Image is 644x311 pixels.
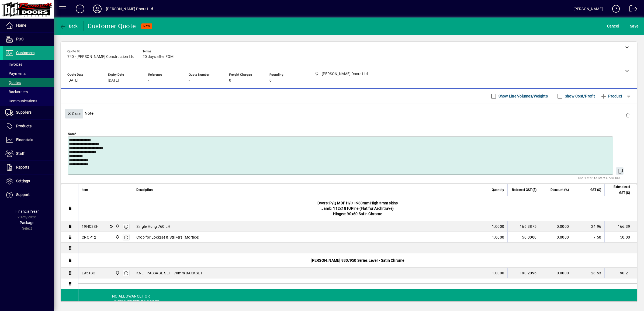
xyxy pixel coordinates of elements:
[88,22,136,30] div: Customer Quote
[61,103,637,123] div: Note
[16,151,25,156] span: Staff
[136,235,199,240] span: Crop for Lockset & Strikers (Mortice)
[136,187,153,193] span: Description
[492,224,504,229] span: 1.0000
[16,37,23,41] span: POS
[67,109,81,118] span: Close
[16,138,33,142] span: Financials
[143,25,150,28] span: NEW
[3,133,54,147] a: Financials
[136,224,171,229] span: Single Hung 760 LH
[564,93,595,99] label: Show Cost/Profit
[3,174,54,188] a: Settings
[82,224,99,229] div: 19HC3SH
[540,221,572,232] td: 0.0000
[65,109,83,118] button: Close
[114,223,120,229] span: Bennett Doors Ltd
[106,5,153,13] div: [PERSON_NAME] Doors Ltd
[492,270,504,276] span: 1.0000
[630,24,632,28] span: S
[3,106,54,119] a: Suppliers
[143,55,174,59] span: 20 days after EOM
[148,78,149,83] span: -
[5,81,21,85] span: Quotes
[5,62,22,67] span: Invoices
[68,132,75,136] mat-label: Note
[572,268,604,278] td: 28.53
[89,4,106,14] button: Profile
[5,90,28,94] span: Backorders
[5,71,26,76] span: Payments
[492,235,504,240] span: 1.0000
[3,161,54,174] a: Reports
[16,165,29,169] span: Reports
[67,55,134,59] span: 740 - [PERSON_NAME] Construction Ltd
[82,235,96,240] div: CROP12
[3,96,54,106] a: Communications
[600,92,622,100] span: Product
[82,270,95,276] div: L951SC
[606,21,620,31] button: Cancel
[82,187,88,193] span: Item
[16,179,30,183] span: Settings
[3,60,54,69] a: Invoices
[108,78,119,83] span: [DATE]
[3,69,54,78] a: Payments
[16,23,26,27] span: Home
[590,187,601,193] span: GST ($)
[114,234,120,240] span: Bennett Doors Ltd
[497,93,548,99] label: Show Line Volumes/Weights
[3,19,54,32] a: Home
[58,21,79,31] button: Back
[608,1,620,19] a: Knowledge Base
[114,270,120,276] span: Bennett Doors Ltd
[540,232,572,243] td: 0.0000
[229,78,231,83] span: 0
[60,24,78,28] span: Back
[78,253,637,267] div: [PERSON_NAME] 930/950 Series Lever - Satin Chrome
[16,193,30,197] span: Support
[604,221,637,232] td: 166.39
[572,232,604,243] td: 7.50
[625,1,637,19] a: Logout
[3,78,54,87] a: Quotes
[3,147,54,160] a: Staff
[3,120,54,133] a: Products
[16,110,32,114] span: Suppliers
[67,78,78,83] span: [DATE]
[64,111,85,116] app-page-header-button: Close
[511,224,536,229] div: 166.3875
[3,33,54,46] a: POS
[511,235,536,240] div: 50.0000
[540,268,572,278] td: 0.0000
[15,209,39,214] span: Financial Year
[16,124,32,128] span: Products
[550,187,569,193] span: Discount (%)
[512,187,536,193] span: Rate excl GST ($)
[604,268,637,278] td: 190.21
[572,221,604,232] td: 24.96
[136,270,202,276] span: KNL - PASSAGE SET - 70mm BACKSET
[604,232,637,243] td: 50.00
[16,51,34,55] span: Customers
[573,5,603,13] div: [PERSON_NAME]
[492,187,504,193] span: Quantity
[608,184,630,196] span: Extend excl GST ($)
[78,196,637,221] div: Doors: P/Q MDF H/C 1980mm High 3mm skins Jamb: 112x18 FJPine (Flat for Architrave) Hinges: 90x60 ...
[20,221,34,225] span: Package
[630,22,638,30] span: ave
[621,109,634,122] button: Delete
[607,22,619,30] span: Cancel
[5,99,37,103] span: Communications
[629,21,640,31] button: Save
[3,188,54,202] a: Support
[269,78,272,83] span: 0
[71,4,89,14] button: Add
[511,270,536,276] div: 190.2096
[3,87,54,96] a: Backorders
[578,175,621,181] mat-hint: Use 'Enter' to start a new line
[189,78,190,83] span: -
[598,91,625,101] button: Product
[621,113,634,118] app-page-header-button: Delete
[54,21,84,31] app-page-header-button: Back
